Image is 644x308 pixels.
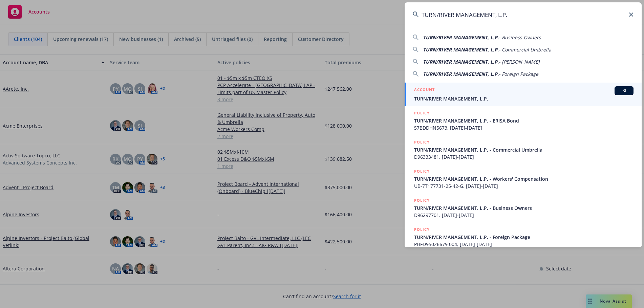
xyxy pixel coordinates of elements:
[414,168,430,175] h5: POLICY
[499,71,538,77] span: - Foreign Package
[405,222,642,251] a: POLICYTURN/RIVER MANAGEMENT, L.P. - Foreign PackagePHFD95026679 004, [DATE]-[DATE]
[423,46,499,53] span: TURN/RIVER MANAGEMENT, L.P.
[405,2,642,27] input: Search...
[414,241,634,248] span: PHFD95026679 004, [DATE]-[DATE]
[414,124,634,131] span: 57BDDHN5673, [DATE]-[DATE]
[414,117,634,124] span: TURN/RIVER MANAGEMENT, L.P. - ERISA Bond
[405,193,642,222] a: POLICYTURN/RIVER MANAGEMENT, L.P. - Business OwnersD96297701, [DATE]-[DATE]
[414,212,634,219] span: D96297701, [DATE]-[DATE]
[414,110,430,116] h5: POLICY
[414,197,430,204] h5: POLICY
[414,139,430,146] h5: POLICY
[405,106,642,135] a: POLICYTURN/RIVER MANAGEMENT, L.P. - ERISA Bond57BDDHN5673, [DATE]-[DATE]
[405,135,642,164] a: POLICYTURN/RIVER MANAGEMENT, L.P. - Commercial UmbrellaD96333481, [DATE]-[DATE]
[414,234,634,241] span: TURN/RIVER MANAGEMENT, L.P. - Foreign Package
[499,46,551,53] span: - Commercial Umbrella
[414,175,634,182] span: TURN/RIVER MANAGEMENT, L.P. - Workers' Compensation
[414,204,634,212] span: TURN/RIVER MANAGEMENT, L.P. - Business Owners
[414,95,634,102] span: TURN/RIVER MANAGEMENT, L.P.
[423,34,499,41] span: TURN/RIVER MANAGEMENT, L.P.
[414,182,634,190] span: UB-7T177731-25-42-G, [DATE]-[DATE]
[414,86,435,94] h5: ACCOUNT
[414,226,430,233] h5: POLICY
[405,164,642,193] a: POLICYTURN/RIVER MANAGEMENT, L.P. - Workers' CompensationUB-7T177731-25-42-G, [DATE]-[DATE]
[414,153,634,160] span: D96333481, [DATE]-[DATE]
[617,88,631,94] span: BI
[423,59,499,65] span: TURN/RIVER MANAGEMENT, L.P.
[405,83,642,106] a: ACCOUNTBITURN/RIVER MANAGEMENT, L.P.
[499,59,540,65] span: - [PERSON_NAME]
[414,146,634,153] span: TURN/RIVER MANAGEMENT, L.P. - Commercial Umbrella
[499,34,541,41] span: - Business Owners
[423,71,499,77] span: TURN/RIVER MANAGEMENT, L.P.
